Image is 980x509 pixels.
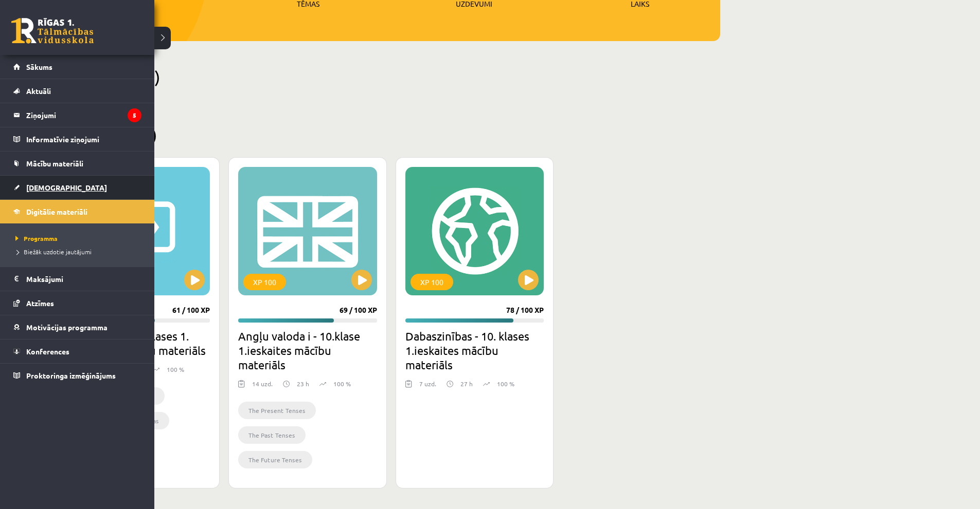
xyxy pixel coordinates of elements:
[26,371,116,380] span: Proktoringa izmēģinājums
[252,379,273,394] div: 14 uzd.
[13,152,141,175] a: Mācību materiāli
[13,247,144,256] a: Biežāk uzdotie jautājumi
[333,379,351,388] p: 100 %
[13,234,144,243] a: Programma
[238,426,306,444] li: The Past Tenses
[167,365,184,374] p: 100 %
[13,340,141,363] a: Konferences
[13,79,141,103] a: Aktuāli
[238,451,312,468] li: The Future Tenses
[26,323,108,332] span: Motivācijas programma
[128,108,141,122] i: 5
[62,125,720,145] h2: Pabeigtie (3)
[419,379,436,394] div: 7 uzd.
[13,55,141,79] a: Sākums
[26,207,87,216] span: Digitālie materiāli
[13,364,141,387] a: Proktoringa izmēģinājums
[238,329,377,372] h2: Angļu valoda i - 10.klase 1.ieskaites mācību materiāls
[13,176,141,199] a: [DEMOGRAPHIC_DATA]
[497,379,514,388] p: 100 %
[13,103,141,127] a: Ziņojumi5
[26,159,83,168] span: Mācību materiāli
[297,379,309,388] p: 23 h
[13,200,141,223] a: Digitālie materiāli
[26,86,51,96] span: Aktuāli
[13,291,141,315] a: Atzīmes
[26,103,141,127] legend: Ziņojumi
[26,62,52,71] span: Sākums
[13,127,141,151] a: Informatīvie ziņojumi
[411,274,453,290] div: XP 100
[26,127,141,151] legend: Informatīvie ziņojumi
[26,267,141,291] legend: Maksājumi
[62,67,720,87] h2: Pieejamie (0)
[243,274,286,290] div: XP 100
[405,329,544,372] h2: Dabaszinības - 10. klases 1.ieskaites mācību materiāls
[13,234,58,242] span: Programma
[13,248,92,256] span: Biežāk uzdotie jautājumi
[26,183,107,192] span: [DEMOGRAPHIC_DATA]
[13,267,141,291] a: Maksājumi
[26,347,69,356] span: Konferences
[238,402,316,419] li: The Present Tenses
[13,315,141,339] a: Motivācijas programma
[26,298,54,308] span: Atzīmes
[11,18,94,44] a: Rīgas 1. Tālmācības vidusskola
[460,379,473,388] p: 27 h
